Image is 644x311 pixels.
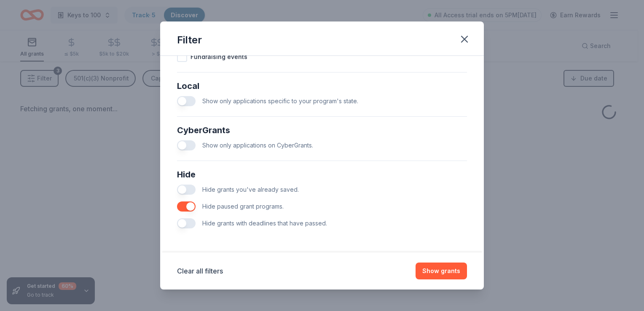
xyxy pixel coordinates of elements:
div: Hide [177,168,467,181]
button: Clear all filters [177,266,223,276]
span: Show only applications specific to your program's state. [202,97,358,105]
div: Local [177,79,467,93]
span: Fundraising events [191,52,247,62]
span: Hide grants with deadlines that have passed. [202,220,327,227]
span: Hide paused grant programs. [202,203,284,210]
span: Show only applications on CyberGrants. [202,142,313,149]
div: Filter [177,33,202,47]
button: Show grants [416,263,467,279]
div: CyberGrants [177,123,467,137]
span: Hide grants you've already saved. [202,186,299,193]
